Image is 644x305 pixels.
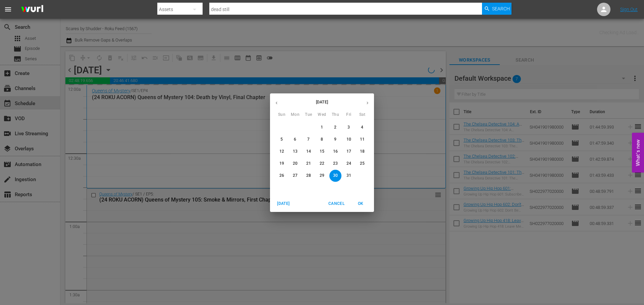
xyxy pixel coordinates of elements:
button: 20 [289,158,301,170]
span: Search [492,3,510,15]
button: 2 [329,122,341,134]
p: 26 [279,173,284,178]
p: 28 [306,173,311,178]
p: 6 [294,137,296,142]
p: 9 [334,137,336,142]
button: 15 [316,146,328,158]
span: OK [353,200,369,207]
p: 21 [306,161,311,166]
button: 17 [343,146,355,158]
p: 11 [360,137,365,142]
button: 30 [329,170,341,182]
button: 10 [343,134,355,146]
p: 17 [346,149,351,154]
button: Cancel [326,198,347,209]
p: 16 [333,149,338,154]
button: 6 [289,134,301,146]
p: 3 [347,125,350,130]
p: 20 [293,161,298,166]
p: 14 [306,149,311,154]
p: 1 [321,125,323,130]
span: Fri [343,111,355,118]
button: 27 [289,170,301,182]
p: 12 [279,149,284,154]
button: 18 [356,146,368,158]
p: 24 [346,161,351,166]
p: 29 [320,173,324,178]
button: 11 [356,134,368,146]
p: 25 [360,161,365,166]
button: OK [350,198,371,209]
button: Open Feedback Widget [632,133,644,172]
button: 26 [276,170,288,182]
button: 3 [343,122,355,134]
p: 30 [333,173,338,178]
p: 10 [346,137,351,142]
button: 5 [276,134,288,146]
img: ans4CAIJ8jUAAAAAAAAAAAAAAAAAAAAAAAAgQb4GAAAAAAAAAAAAAAAAAAAAAAAAJMjXAAAAAAAAAAAAAAAAAAAAAAAAgAT5G... [16,2,48,17]
span: Thu [329,111,341,118]
button: 23 [329,158,341,170]
p: [DATE] [283,99,361,105]
button: 28 [303,170,315,182]
button: 12 [276,146,288,158]
p: 22 [320,161,324,166]
button: 24 [343,158,355,170]
button: 29 [316,170,328,182]
button: 25 [356,158,368,170]
span: Sun [276,111,288,118]
p: 8 [321,137,323,142]
button: 21 [303,158,315,170]
span: Sat [356,111,368,118]
button: 13 [289,146,301,158]
p: 18 [360,149,365,154]
button: 19 [276,158,288,170]
button: 1 [316,122,328,134]
button: 8 [316,134,328,146]
p: 7 [307,137,310,142]
button: 22 [316,158,328,170]
p: 23 [333,161,338,166]
p: 31 [346,173,351,178]
button: 4 [356,122,368,134]
span: Tue [303,111,315,118]
span: menu [4,5,12,13]
p: 27 [293,173,298,178]
button: [DATE] [273,198,294,209]
p: 13 [293,149,298,154]
button: 9 [329,134,341,146]
p: 4 [361,125,363,130]
button: 16 [329,146,341,158]
p: 2 [334,125,336,130]
span: [DATE] [275,200,291,207]
p: 19 [279,161,284,166]
span: Cancel [328,200,344,207]
p: 15 [320,149,324,154]
p: 5 [280,137,283,142]
button: 31 [343,170,355,182]
span: Mon [289,111,301,118]
button: 14 [303,146,315,158]
button: 7 [303,134,315,146]
a: Sign Out [620,7,638,12]
span: Wed [316,111,328,118]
